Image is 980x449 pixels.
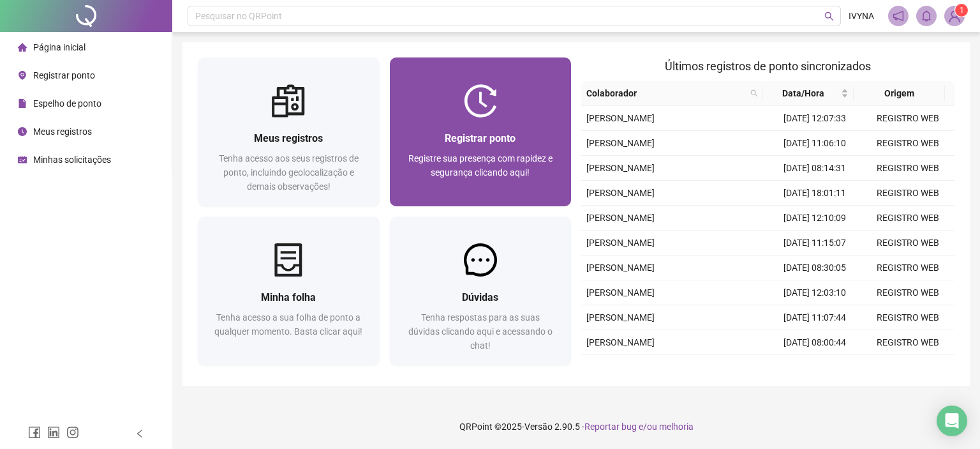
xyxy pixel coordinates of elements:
[586,188,655,198] span: [PERSON_NAME]
[861,231,954,255] td: REGISTRO WEB
[390,57,572,206] a: Registrar pontoRegistre sua presença com rapidez e segurança clicando aqui!
[33,70,95,80] span: Registrar ponto
[861,280,954,305] td: REGISTRO WEB
[135,429,144,438] span: left
[665,59,871,73] span: Últimos registros de ponto sincronizados
[33,42,85,52] span: Página inicial
[768,280,861,305] td: [DATE] 12:03:10
[861,255,954,280] td: REGISTRO WEB
[586,213,655,223] span: [PERSON_NAME]
[584,422,694,432] span: Reportar bug e/ou melhoria
[763,81,854,106] th: Data/Hora
[768,231,861,255] td: [DATE] 11:15:07
[586,337,655,347] span: [PERSON_NAME]
[768,131,861,156] td: [DATE] 11:06:10
[768,206,861,231] td: [DATE] 12:10:09
[172,404,980,449] footer: QRPoint © 2025 - 2.90.5 -
[33,126,92,137] span: Meus registros
[960,6,964,15] span: 1
[261,291,316,303] span: Minha folha
[586,238,655,248] span: [PERSON_NAME]
[861,206,954,231] td: REGISTRO WEB
[18,71,27,80] span: environment
[824,11,834,21] span: search
[750,89,758,97] span: search
[66,426,79,439] span: instagram
[768,86,838,100] span: Data/Hora
[586,113,655,123] span: [PERSON_NAME]
[768,255,861,280] td: [DATE] 08:30:05
[33,98,101,109] span: Espelho de ponto
[586,86,745,100] span: Colaborador
[390,217,572,365] a: DúvidasTenha respostas para as suas dúvidas clicando aqui e acessando o chat!
[768,156,861,181] td: [DATE] 08:14:31
[937,406,967,436] div: Open Intercom Messenger
[408,312,553,351] span: Tenha respostas para as suas dúvidas clicando aqui e acessando o chat!
[768,106,861,131] td: [DATE] 12:07:33
[18,99,27,108] span: file
[18,43,27,52] span: home
[849,9,874,23] span: IVYNA
[861,106,954,131] td: REGISTRO WEB
[768,355,861,380] td: [DATE] 18:00:13
[198,217,380,365] a: Minha folhaTenha acesso a sua folha de ponto a qualquer momento. Basta clicar aqui!
[861,181,954,206] td: REGISTRO WEB
[18,155,27,164] span: schedule
[893,10,904,22] span: notification
[18,127,27,136] span: clock-circle
[768,181,861,206] td: [DATE] 18:01:11
[586,312,655,323] span: [PERSON_NAME]
[198,57,380,206] a: Meus registrosTenha acesso aos seus registros de ponto, incluindo geolocalização e demais observa...
[861,330,954,355] td: REGISTRO WEB
[254,132,323,144] span: Meus registros
[586,263,655,273] span: [PERSON_NAME]
[462,291,498,303] span: Dúvidas
[586,163,655,173] span: [PERSON_NAME]
[586,287,655,298] span: [PERSON_NAME]
[214,312,362,337] span: Tenha acesso a sua folha de ponto a qualquer momento. Basta clicar aqui!
[33,155,111,165] span: Minhas solicitações
[861,355,954,380] td: REGISTRO WEB
[921,10,932,22] span: bell
[861,156,954,181] td: REGISTRO WEB
[854,81,944,106] th: Origem
[945,6,964,26] img: 94128
[28,426,41,439] span: facebook
[47,426,60,439] span: linkedin
[748,84,761,103] span: search
[768,305,861,330] td: [DATE] 11:07:44
[408,153,553,178] span: Registre sua presença com rapidez e segurança clicando aqui!
[955,4,968,17] sup: Atualize o seu contato no menu Meus Dados
[586,138,655,148] span: [PERSON_NAME]
[768,330,861,355] td: [DATE] 08:00:44
[445,132,516,144] span: Registrar ponto
[524,422,553,432] span: Versão
[861,305,954,330] td: REGISTRO WEB
[219,153,359,192] span: Tenha acesso aos seus registros de ponto, incluindo geolocalização e demais observações!
[861,131,954,156] td: REGISTRO WEB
